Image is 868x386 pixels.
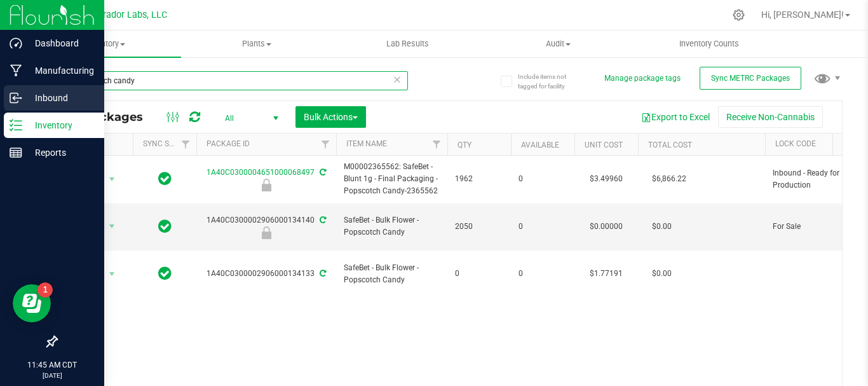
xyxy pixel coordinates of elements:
[455,173,503,185] span: 1962
[92,10,167,20] span: Curador Labs, LLC
[393,71,402,88] span: Clear
[775,139,816,148] a: Lock Code
[633,106,718,128] button: Export to Excel
[455,268,503,280] span: 0
[519,221,567,233] span: 0
[10,92,22,104] inline-svg: Inbound
[22,118,98,133] p: Inventory
[731,9,747,21] div: Manage settings
[604,73,681,84] button: Manage package tags
[521,141,559,149] a: Available
[194,226,338,239] div: For Sale
[773,167,853,191] span: Inbound - Ready for Production
[646,265,678,283] span: $0.00
[6,371,98,380] p: [DATE]
[31,31,181,57] a: Inventory
[519,268,567,280] span: 0
[344,161,440,198] span: M00002365562: SafeBet - Blunt 1g - Final Packaging - Popscotch Candy-2365562
[10,37,22,50] inline-svg: Dashboard
[175,134,196,155] a: Filter
[31,38,181,50] span: Inventory
[700,67,801,90] button: Sync METRC Packages
[344,262,440,286] span: SafeBet - Bulk Flower - Popscotch Candy
[519,173,567,185] span: 0
[104,217,120,235] span: select
[761,10,844,20] span: Hi, [PERSON_NAME]!
[22,90,98,106] p: Inbound
[484,38,633,50] span: Audit
[158,265,172,282] span: In Sync
[773,221,853,233] span: For Sale
[332,31,482,57] a: Lab Results
[369,38,446,50] span: Lab Results
[194,268,338,280] div: 1A40C0300002906000134133
[711,74,790,83] span: Sync METRC Packages
[22,145,98,160] p: Reports
[104,170,120,188] span: select
[648,141,692,149] a: Total Cost
[13,284,51,322] iframe: Resource center
[304,112,358,122] span: Bulk Actions
[315,134,336,155] a: Filter
[194,179,338,191] div: Inbound - Ready for Production
[585,141,623,149] a: Unit Cost
[104,265,120,283] span: select
[22,36,98,51] p: Dashboard
[318,168,326,177] span: Sync from Compliance System
[10,119,22,132] inline-svg: Inventory
[455,221,503,233] span: 2050
[66,110,156,124] span: All Packages
[318,216,326,224] span: Sync from Compliance System
[56,71,408,90] input: Search Package ID, Item Name, SKU, Lot or Part Number...
[207,168,315,177] a: 1A40C0300004651000068497
[158,217,172,235] span: In Sync
[143,139,192,148] a: Sync Status
[646,217,678,236] span: $0.00
[634,31,784,57] a: Inventory Counts
[207,139,250,148] a: Package ID
[158,170,172,188] span: In Sync
[344,214,440,238] span: SafeBet - Bulk Flower - Popscotch Candy
[662,38,756,50] span: Inventory Counts
[426,134,447,155] a: Filter
[10,64,22,77] inline-svg: Manufacturing
[181,31,332,57] a: Plants
[194,214,338,239] div: 1A40C0300002906000134140
[574,156,638,203] td: $3.49960
[718,106,823,128] button: Receive Non-Cannabis
[318,269,326,278] span: Sync from Compliance System
[295,106,366,128] button: Bulk Actions
[346,139,387,148] a: Item Name
[646,170,693,188] span: $6,866.22
[6,359,98,371] p: 11:45 AM CDT
[22,63,98,78] p: Manufacturing
[483,31,634,57] a: Audit
[574,251,638,298] td: $1.77191
[458,141,471,149] a: Qty
[574,203,638,251] td: $0.00000
[10,146,22,159] inline-svg: Reports
[37,282,53,298] iframe: Resource center unread badge
[518,72,581,91] span: Include items not tagged for facility
[182,38,331,50] span: Plants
